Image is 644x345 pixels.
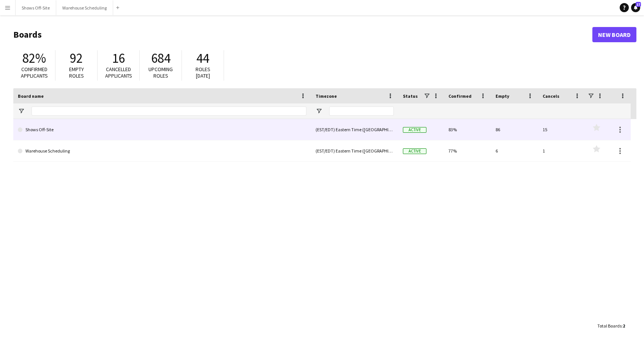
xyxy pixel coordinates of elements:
span: Active [403,127,426,133]
span: Status [403,93,418,99]
div: (EST/EDT) Eastern Time ([GEOGRAPHIC_DATA] & [GEOGRAPHIC_DATA]) [311,119,398,140]
span: 44 [196,50,209,67]
a: Shows Off-Site [18,119,306,140]
span: Total Boards [597,323,622,329]
span: Roles [DATE] [196,66,210,79]
h1: Boards [13,29,592,40]
span: Empty roles [69,66,84,79]
a: New Board [592,27,636,42]
button: Shows Off-Site [16,0,56,15]
span: 92 [70,50,83,67]
span: 2 [623,323,625,329]
a: Warehouse Scheduling [18,140,306,162]
div: 1 [538,140,585,161]
div: (EST/EDT) Eastern Time ([GEOGRAPHIC_DATA] & [GEOGRAPHIC_DATA]) [311,140,398,161]
input: Timezone Filter Input [329,107,394,116]
span: 16 [112,50,125,67]
span: Cancels [543,93,559,99]
span: Empty [496,93,509,99]
button: Open Filter Menu [316,108,322,114]
span: 82% [22,50,46,67]
span: Cancelled applicants [105,66,132,79]
a: 17 [631,3,640,12]
div: 86 [491,119,538,140]
span: Board name [18,93,44,99]
div: 83% [444,119,491,140]
div: 15 [538,119,585,140]
span: Confirmed [448,93,472,99]
span: Confirmed applicants [21,66,48,79]
div: : [597,318,625,333]
span: 17 [636,2,641,7]
span: Upcoming roles [148,66,173,79]
button: Open Filter Menu [18,108,25,114]
button: Warehouse Scheduling [56,0,113,15]
input: Board name Filter Input [32,107,306,116]
span: 684 [151,50,170,67]
div: 77% [444,140,491,161]
span: Active [403,148,426,154]
span: Timezone [316,93,337,99]
div: 6 [491,140,538,161]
